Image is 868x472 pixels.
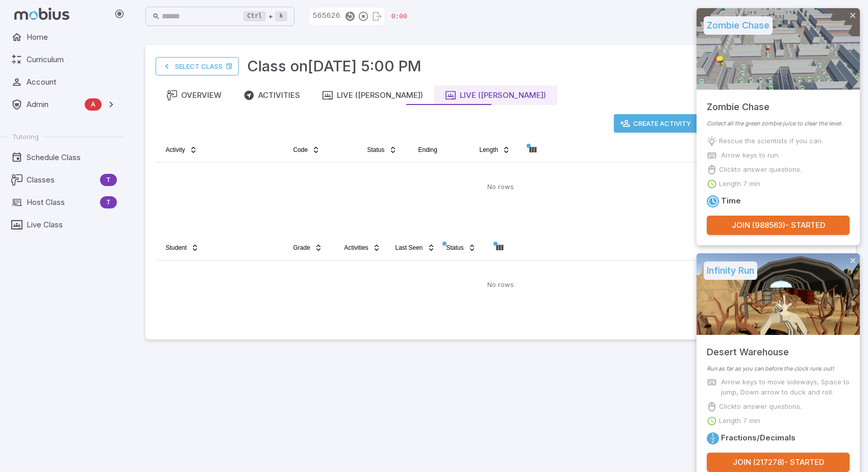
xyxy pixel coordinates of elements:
span: T [100,175,117,185]
p: 565626 [310,11,340,22]
button: Student [160,240,205,256]
span: A [85,99,102,110]
button: Activities [338,240,387,256]
span: Status [447,244,464,252]
h5: Zombie Chase [707,90,770,114]
p: Arrow keys to move sideways, Space to jump, Down arrow to duck and roll. [721,377,850,398]
p: Click to answer questions. [719,402,802,412]
button: Join in Zoom Client [812,7,832,26]
div: Activities [244,90,300,101]
kbd: k [275,11,287,21]
span: Curriculum [27,54,117,65]
p: Collect all the green zombie juice to clear the level. [707,119,850,128]
button: Status [361,142,403,158]
button: Length [474,142,517,158]
button: Status [440,240,482,256]
p: No rows [487,182,514,192]
p: No rows [487,280,514,290]
div: Join Activity [697,8,860,245]
button: Create Activity [614,114,698,133]
div: + [243,10,287,22]
div: Live ([PERSON_NAME]) [323,90,423,101]
button: Activity [160,142,204,158]
button: close [850,11,857,21]
button: Column visibility [525,142,541,158]
kbd: Ctrl [243,11,266,21]
span: Activity [166,146,185,154]
p: Run as far as you can before the clock runs out! [707,364,850,373]
span: Live Class [27,219,117,230]
span: Ending [418,146,437,154]
button: Join (217278)- Started [707,453,850,472]
span: Host Class [27,197,96,208]
button: End Activity [357,9,370,24]
div: Live ([PERSON_NAME]) [445,90,546,101]
p: Rescue the scientists if you can. [719,136,823,146]
h5: Zombie Chase [704,16,773,35]
p: Time Remaining [391,12,407,22]
button: Ending [412,142,443,158]
span: T [100,197,117,207]
h3: Class on [DATE] 5:00 PM [247,55,421,77]
span: Account [27,76,117,88]
button: Resend Code [343,9,357,24]
p: Click to answer questions. [719,165,802,175]
p: Arrow keys to run. [721,150,780,161]
button: Join (988563)- Started [707,216,850,235]
p: Length 7 min [719,179,760,189]
span: Last Seen [395,244,423,252]
span: Student [166,244,187,252]
span: Activities [344,244,368,252]
a: Time [707,195,719,207]
div: Overview [167,90,221,101]
button: Code [287,142,327,158]
button: Grade [287,240,329,256]
button: Leave Activity [370,9,383,24]
h5: Infinity Run [704,261,757,280]
a: Fractions/Decimals [707,432,719,444]
h6: Time [721,195,741,206]
span: Length [480,146,499,154]
span: Home [27,32,117,43]
span: Grade [293,244,310,252]
span: Tutoring [12,132,39,141]
a: Select Class [156,57,239,75]
h5: Desert Warehouse [707,335,789,359]
span: Admin [27,99,81,110]
button: close [850,256,857,266]
span: Status [367,146,385,154]
span: Schedule Class [27,152,117,163]
h6: Fractions/Decimals [721,432,796,443]
div: Join Code - Students can join by entering this code [310,8,384,25]
button: Column visibility [491,240,508,256]
p: Length 7 min [719,416,760,426]
span: Classes [27,174,96,186]
span: Code [293,146,308,154]
button: Last Seen [389,240,441,256]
